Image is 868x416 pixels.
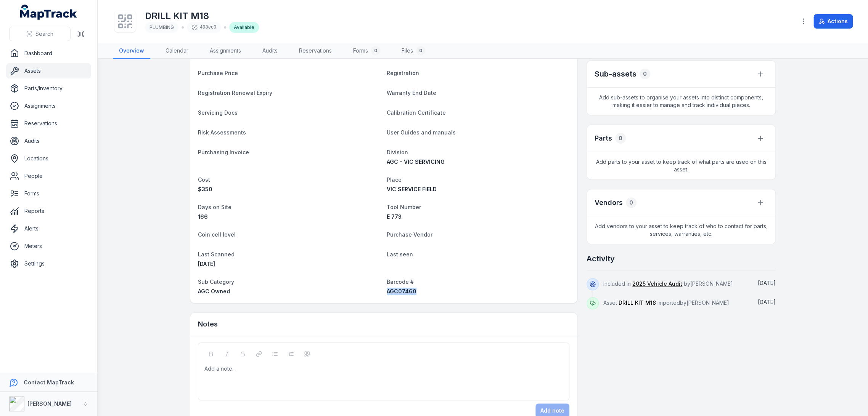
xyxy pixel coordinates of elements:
[198,204,231,210] span: Days on Site
[6,63,91,78] a: Assets
[6,203,91,219] a: Reports
[387,149,408,155] span: Division
[6,238,91,254] a: Meters
[587,88,775,115] span: Add sub-assets to organise your assets into distinct components, making it easier to manage and t...
[113,43,150,59] a: Overview
[619,299,656,306] span: DRILL KIT M18
[6,186,91,201] a: Forms
[198,213,208,220] span: 166
[632,280,682,288] a: 2025 Vehicle Audit
[347,43,386,59] a: Forms0
[387,231,432,238] span: Purchase Vendor
[595,133,612,144] h3: Parts
[229,22,259,33] div: Available
[6,221,91,236] a: Alerts
[395,43,431,59] a: Files0
[149,24,174,30] span: PLUMBING
[758,280,776,286] time: 08/10/2025, 4:41:25 am
[9,27,71,41] button: Search
[198,70,238,76] span: Purchase Price
[626,197,637,208] div: 0
[35,30,53,38] span: Search
[387,288,416,294] span: AGC07460
[615,133,626,144] div: 0
[587,216,775,244] span: Add vendors to your asset to keep track of who to contact for parts, services, warranties, etc.
[813,14,853,29] button: Actions
[6,133,91,149] a: Audits
[198,251,235,258] span: Last Scanned
[198,186,212,192] span: 350 AUD
[20,5,77,20] a: MapTrack
[6,256,91,271] a: Settings
[387,213,402,220] span: E 773
[27,400,72,407] strong: [PERSON_NAME]
[6,98,91,114] a: Assignments
[758,280,776,286] span: [DATE]
[293,43,338,59] a: Reservations
[159,43,194,59] a: Calendar
[256,43,284,59] a: Audits
[198,231,236,238] span: Coin cell level
[416,46,425,55] div: 0
[387,176,402,183] span: Place
[204,43,247,59] a: Assignments
[24,379,74,386] strong: Contact MapTrack
[198,278,234,285] span: Sub Category
[198,261,215,267] time: 04/06/2025, 7:00:00 am
[595,197,623,208] h3: Vendors
[387,278,414,285] span: Barcode #
[587,253,615,264] h2: Activity
[387,158,445,165] span: AGC - VIC SERVICING
[603,280,733,287] span: Included in by [PERSON_NAME]
[387,129,456,136] span: User Guides and manuals
[198,129,246,136] span: Risk Assessments
[6,116,91,131] a: Reservations
[198,109,238,116] span: Servicing Docs
[6,81,91,96] a: Parts/Inventory
[587,152,775,179] span: Add parts to your asset to keep track of what parts are used on this asset.
[198,288,230,294] span: AGC Owned
[187,22,221,33] div: 498ec0
[6,168,91,184] a: People
[198,261,215,267] span: [DATE]
[758,299,776,305] span: [DATE]
[387,70,419,76] span: Registration
[198,319,218,330] h3: Notes
[371,46,380,55] div: 0
[758,299,776,305] time: 06/10/2025, 10:51:48 am
[387,109,446,116] span: Calibration Certificate
[198,176,210,183] span: Cost
[387,251,413,258] span: Last seen
[387,204,421,210] span: Tool Number
[603,299,729,306] span: Asset imported by [PERSON_NAME]
[595,69,637,79] h2: Sub-assets
[198,149,249,155] span: Purchasing Invoice
[387,186,437,192] span: VIC SERVICE FIELD
[6,151,91,166] a: Locations
[6,46,91,61] a: Dashboard
[387,90,436,96] span: Warranty End Date
[198,90,272,96] span: Registration Renewal Expiry
[145,10,259,22] h1: DRILL KIT M18
[640,69,650,79] div: 0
